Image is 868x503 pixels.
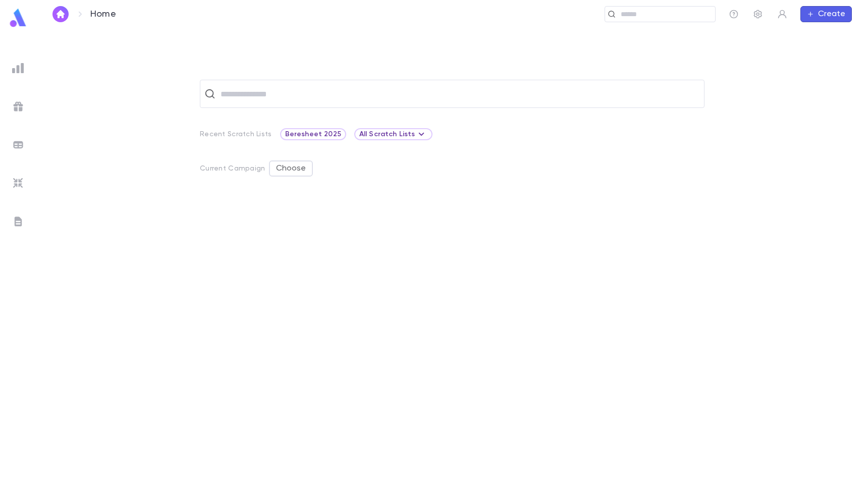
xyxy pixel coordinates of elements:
[359,128,427,140] div: All Scratch Lists
[55,10,67,18] img: home_white.a664292cf8c1dea59945f0da9f25487c.svg
[354,128,432,140] div: All Scratch Lists
[12,100,24,113] img: campaigns_grey.99e729a5f7ee94e3726e6486bddda8f1.svg
[280,128,346,140] div: Beresheet 2025
[12,177,24,189] img: imports_grey.530a8a0e642e233f2baf0ef88e8c9fcb.svg
[8,8,28,28] img: logo
[269,160,313,177] button: Choose
[281,130,345,138] span: Beresheet 2025
[12,139,24,151] img: batches_grey.339ca447c9d9533ef1741baa751efc33.svg
[12,215,24,228] img: letters_grey.7941b92b52307dd3b8a917253454ce1c.svg
[200,164,265,173] p: Current Campaign
[90,9,116,20] p: Home
[200,130,272,138] p: Recent Scratch Lists
[12,62,24,74] img: reports_grey.c525e4749d1bce6a11f5fe2a8de1b229.svg
[800,6,852,22] button: Create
